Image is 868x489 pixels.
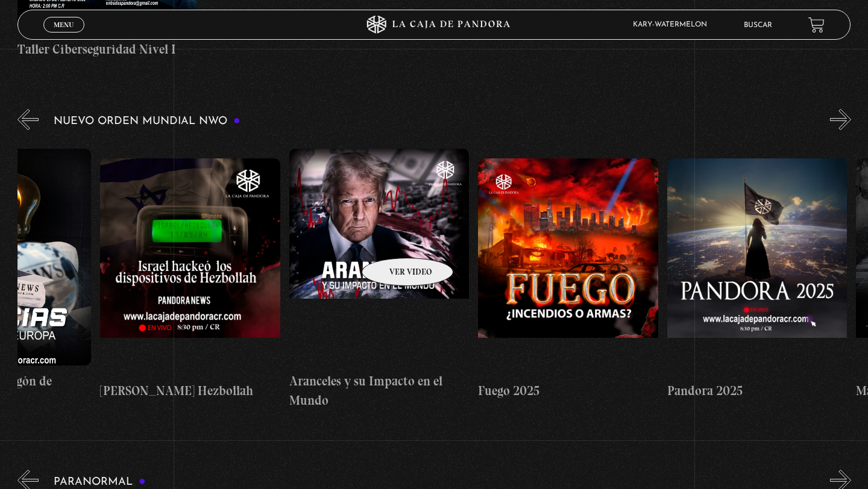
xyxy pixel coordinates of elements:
[289,139,470,419] a: Aranceles y su Impacto en el Mundo
[54,21,74,28] span: Menu
[808,17,825,33] a: View your shopping cart
[50,31,78,40] span: Cerrar
[478,381,658,400] h4: Fuego 2025
[289,372,470,410] h4: Aranceles y su Impacto en el Mundo
[830,109,851,130] button: Next
[744,22,772,29] a: Buscar
[17,109,39,130] button: Previous
[100,381,280,400] h4: [PERSON_NAME] Hezbollah
[478,139,658,419] a: Fuego 2025
[667,381,848,400] h4: Pandora 2025
[17,40,198,59] h4: Taller Ciberseguridad Nivel I
[627,21,719,28] span: Kary-Watermelon
[54,476,146,488] h3: Paranormal
[100,139,280,419] a: [PERSON_NAME] Hezbollah
[54,116,241,127] h3: Nuevo Orden Mundial NWO
[667,139,848,419] a: Pandora 2025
